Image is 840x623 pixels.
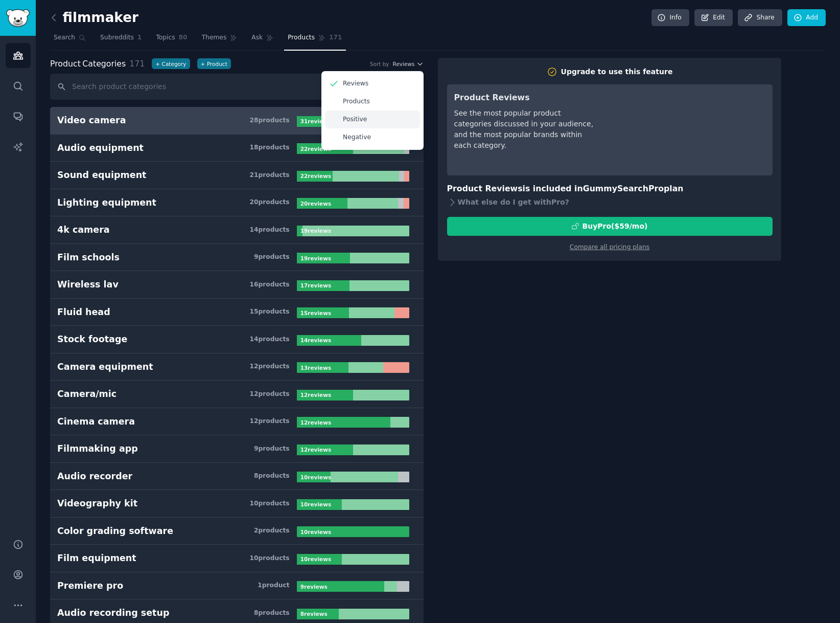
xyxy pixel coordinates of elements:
[249,417,289,426] div: 12 product s
[288,33,315,42] span: Products
[198,30,241,51] a: Themes
[57,142,144,154] div: Audio equipment
[447,195,773,210] div: What else do I get with Pro ?
[50,353,424,381] a: Camera equipment12products13reviews
[284,30,345,51] a: Products171
[300,392,331,398] b: 12 review s
[129,59,145,69] span: 171
[249,335,289,344] div: 14 product s
[254,472,290,481] div: 8 product s
[50,408,424,436] a: Cinema camera12products12reviews
[57,415,135,428] div: Cinema camera
[201,60,205,68] span: +
[393,60,415,68] span: Reviews
[6,9,30,27] img: GummySearch logo
[300,310,331,316] b: 15 review s
[249,143,289,152] div: 18 product s
[254,609,290,618] div: 8 product s
[300,501,331,507] b: 10 review s
[50,326,424,353] a: Stock footage14products14reviews
[454,108,598,151] div: See the most popular product categories discussed in your audience, and the most popular brands w...
[50,271,424,299] a: Wireless lav16products17reviews
[249,390,289,399] div: 12 product s
[57,196,156,209] div: Lighting equipment
[300,419,331,426] b: 12 review s
[249,198,289,207] div: 20 product s
[370,60,389,68] div: Sort by
[300,282,331,288] b: 17 review s
[343,115,367,124] p: Positive
[300,173,331,179] b: 22 review s
[249,499,289,508] div: 10 product s
[57,388,116,400] div: Camera/mic
[343,133,371,142] p: Negative
[179,33,188,42] span: 80
[343,79,368,88] p: Reviews
[50,299,424,326] a: Fluid head15products15reviews
[57,525,173,538] div: Color grading software
[254,526,290,536] div: 2 product s
[57,333,127,346] div: Stock footage
[50,216,424,244] a: 4k camera14products19reviews
[57,470,132,483] div: Audio recorder
[50,10,138,26] h2: filmmaker
[50,490,424,518] a: Videography kit10products10reviews
[248,30,277,51] a: Ask
[97,30,145,51] a: Subreddits1
[300,529,331,535] b: 10 review s
[251,33,263,42] span: Ask
[300,146,331,152] b: 22 review s
[583,184,664,193] span: GummySearch Pro
[57,580,123,592] div: Premiere pro
[57,114,126,127] div: Video camera
[50,189,424,217] a: Lighting equipment20products20reviews
[50,58,81,71] span: Product
[393,60,424,68] button: Reviews
[57,251,120,264] div: Film schools
[249,554,289,563] div: 10 product s
[137,33,142,42] span: 1
[249,280,289,290] div: 16 product s
[50,30,89,51] a: Search
[50,435,424,463] a: Filmmaking app9products12reviews
[300,447,331,453] b: 12 review s
[50,107,424,135] a: Video camera28products31reviews
[57,278,119,291] div: Wireless lav
[50,572,424,600] a: Premiere pro1product9reviews
[57,497,137,510] div: Videography kit
[57,552,136,565] div: Film equipment
[582,221,648,232] div: Buy Pro ($ 59 /mo )
[300,365,331,371] b: 13 review s
[300,584,328,590] b: 9 review s
[152,58,190,69] button: +Category
[50,244,424,272] a: Film schools9products19reviews
[155,60,160,68] span: +
[57,306,110,319] div: Fluid head
[300,118,331,124] b: 31 review s
[57,607,169,619] div: Audio recording setup
[57,361,153,373] div: Camera equipment
[300,255,331,261] b: 19 review s
[300,611,328,617] b: 8 review s
[570,243,649,251] a: Compare all pricing plans
[454,92,598,104] h3: Product Reviews
[54,33,75,42] span: Search
[50,162,424,189] a: Sound equipment21products22reviews
[254,444,290,454] div: 9 product s
[57,169,146,182] div: Sound equipment
[300,201,331,207] b: 20 review s
[343,97,370,106] p: Products
[329,33,342,42] span: 171
[249,171,289,180] div: 21 product s
[249,226,289,235] div: 14 product s
[651,9,689,27] a: Info
[694,9,733,27] a: Edit
[249,116,289,125] div: 28 product s
[254,253,290,262] div: 9 product s
[50,74,424,100] input: Search product categories
[50,381,424,408] a: Camera/mic12products12reviews
[787,9,826,27] a: Add
[738,9,782,27] a: Share
[197,58,231,69] a: +Product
